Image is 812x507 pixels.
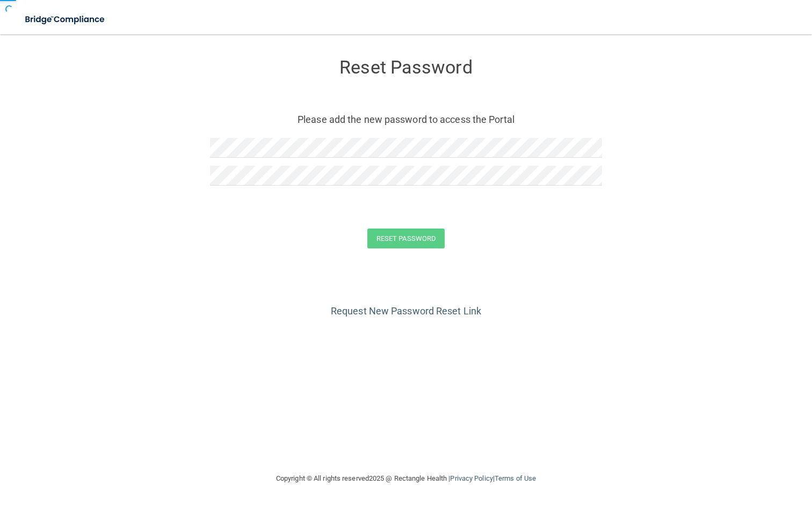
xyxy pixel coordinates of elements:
a: Terms of Use [495,474,536,482]
p: Please add the new password to access the Portal [218,111,594,128]
h3: Reset Password [210,57,602,77]
a: Request New Password Reset Link [331,305,481,317]
img: bridge_compliance_login_screen.278c3ca4.svg [16,9,115,31]
a: Privacy Policy [450,474,492,482]
button: Reset Password [367,229,445,248]
div: Copyright © All rights reserved 2025 @ Rectangle Health | | [210,461,602,496]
